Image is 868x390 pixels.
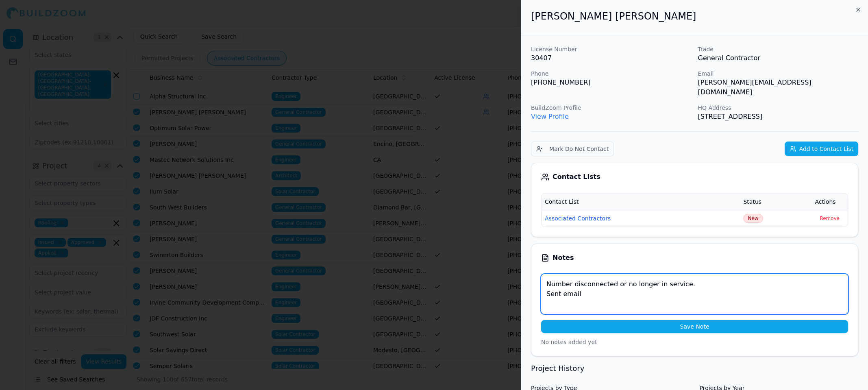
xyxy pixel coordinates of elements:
div: Contact Lists [541,173,848,181]
p: Email [698,70,859,78]
p: Phone [531,70,692,78]
button: Save Note [541,320,848,333]
a: View Profile [531,113,569,120]
p: License Number [531,45,692,53]
p: No notes added yet [541,338,848,346]
p: BuildZoom Profile [531,104,692,112]
p: [STREET_ADDRESS] [698,112,859,122]
p: General Contractor [698,53,859,63]
p: 30407 [531,53,692,63]
span: Click to update status [743,214,763,223]
button: Mark Do Not Contact [531,142,614,156]
p: Trade [698,45,859,53]
p: [PHONE_NUMBER] [531,78,692,87]
button: Remove [815,214,844,223]
button: Add to Contact List [785,142,858,156]
p: [PERSON_NAME][EMAIL_ADDRESS][DOMAIN_NAME] [698,78,859,97]
h3: Project History [531,363,858,374]
textarea: Number disconnected or no longer in service. Sent email [541,274,848,314]
p: HQ Address [698,104,859,112]
th: Status [740,194,811,210]
th: Contact List [542,194,740,210]
h2: [PERSON_NAME] [PERSON_NAME] [531,10,858,23]
button: New [743,214,763,223]
th: Actions [811,194,848,210]
button: Associated Contractors [545,214,611,222]
div: Notes [541,254,848,262]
